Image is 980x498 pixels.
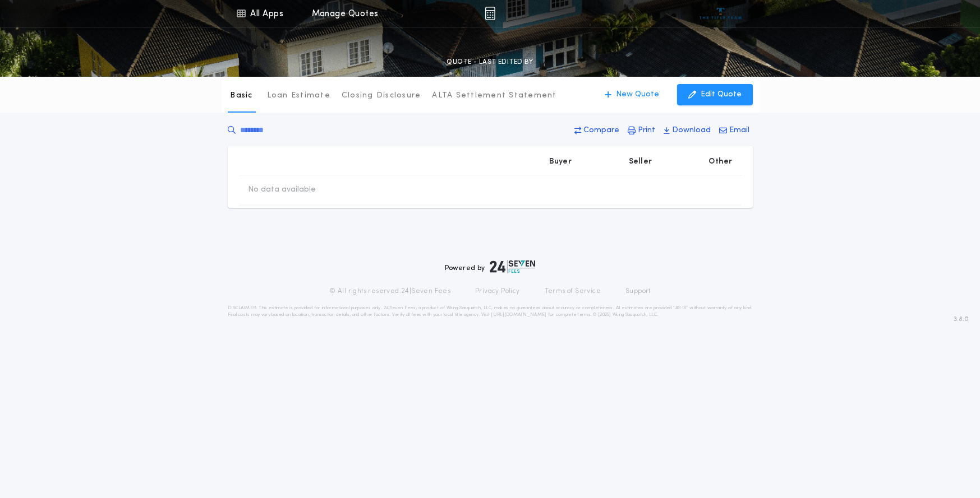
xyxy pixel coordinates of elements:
[583,125,619,136] p: Compare
[230,90,252,101] p: Basic
[708,156,732,167] p: Other
[716,120,753,141] button: Email
[447,57,533,68] p: QUOTE - LAST EDITED BY
[954,314,969,324] span: 3.8.0
[625,287,651,296] a: Support
[660,120,714,141] button: Download
[729,125,749,136] p: Email
[677,84,753,105] button: Edit Quote
[239,175,325,204] td: No data available
[700,8,742,19] img: vs-icon
[593,84,670,105] button: New Quote
[701,89,742,100] p: Edit Quote
[342,90,421,101] p: Closing Disclosure
[475,287,520,296] a: Privacy Policy
[624,120,659,141] button: Print
[549,156,572,167] p: Buyer
[485,7,495,20] img: img
[445,260,536,273] div: Powered by
[638,125,655,136] p: Print
[629,156,652,167] p: Seller
[267,90,330,101] p: Loan Estimate
[616,89,659,100] p: New Quote
[490,260,536,273] img: logo
[491,313,546,317] a: [URL][DOMAIN_NAME]
[571,120,623,141] button: Compare
[545,287,601,296] a: Terms of Service
[432,90,556,101] p: ALTA Settlement Statement
[228,305,753,318] p: DISCLAIMER: This estimate is provided for informational purposes only. 24|Seven Fees, a product o...
[329,287,450,296] p: © All rights reserved. 24|Seven Fees
[672,125,711,136] p: Download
